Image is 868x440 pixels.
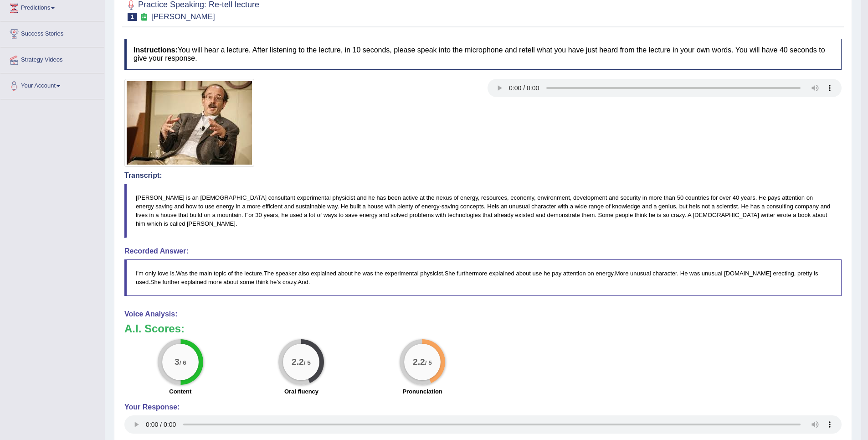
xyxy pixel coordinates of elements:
big: 3 [175,357,180,367]
a: Success Stories [0,21,104,44]
span: 1 [128,13,137,21]
a: Your Account [0,73,104,96]
h4: Your Response: [124,403,842,411]
big: 2.2 [413,357,425,367]
small: / 5 [304,360,311,367]
label: Oral fluency [284,387,318,396]
h4: Recorded Answer: [124,247,842,255]
b: A.I. Scores: [124,322,185,335]
label: Content [169,387,191,396]
big: 2.2 [292,357,304,367]
label: Pronunciation [402,387,442,396]
b: Instructions: [134,46,178,54]
small: Exam occurring question [139,13,149,21]
blockquote: [PERSON_NAME] is an [DEMOGRAPHIC_DATA] consultant experimental physicist and he has been active a... [124,184,842,238]
small: [PERSON_NAME] [151,12,215,21]
blockquote: I'm only love is.Was the main topic of the lecture.The speaker also explained about he was the ex... [124,259,842,296]
h4: You will hear a lecture. After listening to the lecture, in 10 seconds, please speak into the mic... [124,39,842,69]
small: / 5 [425,360,432,367]
small: / 6 [180,360,186,367]
h4: Voice Analysis: [124,310,842,318]
a: Strategy Videos [0,47,104,70]
h4: Transcript: [124,171,842,180]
